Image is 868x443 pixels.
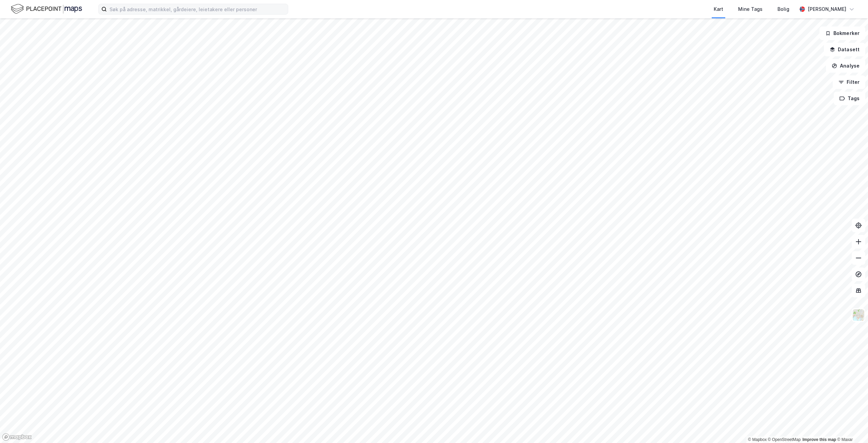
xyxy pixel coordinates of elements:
iframe: Chat Widget [834,410,868,443]
div: [PERSON_NAME] [808,5,846,13]
div: Kontrollprogram for chat [834,410,868,443]
div: Kart [714,5,723,13]
img: logo.f888ab2527a4732fd821a326f86c7f29.svg [11,3,82,15]
div: Bolig [777,5,789,13]
input: Søk på adresse, matrikkel, gårdeiere, leietakere eller personer [107,4,288,14]
div: Mine Tags [738,5,763,13]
